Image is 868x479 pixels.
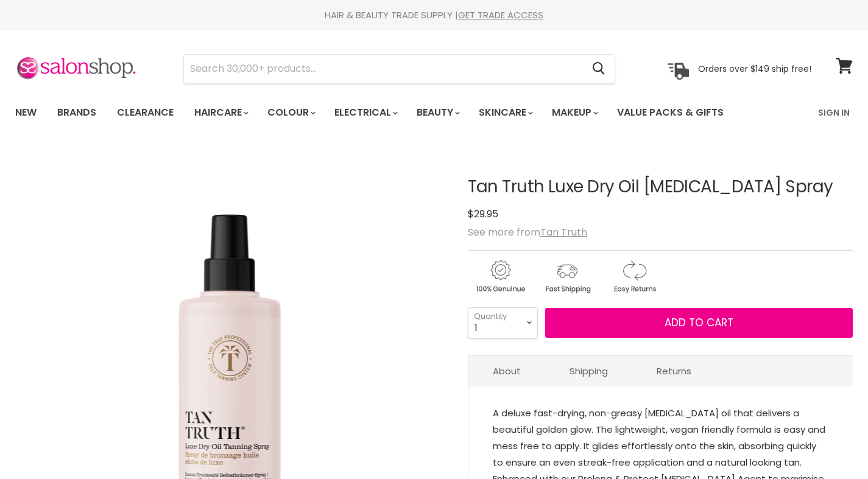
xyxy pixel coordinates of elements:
a: Tan Truth [540,225,587,239]
ul: Main menu [6,95,772,130]
a: Makeup [543,100,605,125]
span: $29.95 [468,207,498,221]
a: Colour [258,100,323,125]
input: Search [184,55,582,83]
a: New [6,100,46,125]
img: genuine.gif [468,258,532,295]
button: Add to cart [545,308,853,338]
span: See more from [468,225,587,239]
a: Sign In [811,100,857,125]
a: Beauty [408,100,467,125]
a: About [468,356,545,386]
a: Clearance [108,100,183,125]
a: Skincare [470,100,540,125]
span: Add to cart [665,315,733,330]
img: shipping.gif [535,258,599,295]
form: Product [183,54,615,83]
select: Quantity [468,307,538,338]
a: Brands [48,100,105,125]
h1: Tan Truth Luxe Dry Oil [MEDICAL_DATA] Spray [468,178,853,197]
a: GET TRADE ACCESS [458,9,543,21]
a: Value Packs & Gifts [608,100,733,125]
a: Returns [632,356,716,386]
p: Orders over $149 ship free! [698,63,811,74]
a: Electrical [325,100,405,125]
button: Search [582,55,615,83]
a: Haircare [185,100,256,125]
a: Shipping [545,356,632,386]
img: returns.gif [602,258,666,295]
